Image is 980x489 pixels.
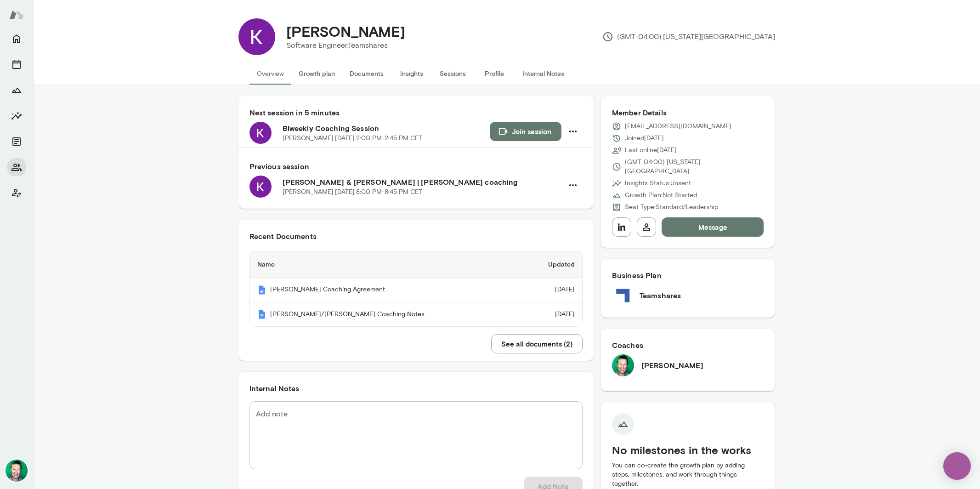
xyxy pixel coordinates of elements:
button: Sessions [432,63,474,85]
th: Updated [521,251,582,278]
button: Documents [342,63,391,85]
td: [DATE] [521,302,582,327]
img: Brian Lawrence [6,460,28,482]
th: [PERSON_NAME]/[PERSON_NAME] Coaching Notes [250,302,521,327]
h6: [PERSON_NAME] [641,360,703,371]
p: You can co-create the growth plan by adding steps, milestones, and work through things together. [612,461,764,489]
th: [PERSON_NAME] Coaching Agreement [250,278,521,302]
button: Growth plan [291,63,342,85]
button: Overview [249,63,291,85]
img: Kristina Nazmutdinova [238,18,275,55]
p: [PERSON_NAME] · [DATE] · 8:00 PM-8:45 PM CET [283,188,422,197]
button: Home [7,29,26,48]
button: Insights [7,107,26,125]
h6: Biweekly Coaching Session [283,123,490,134]
button: Internal Notes [515,63,572,85]
th: Name [250,251,521,278]
p: Last online [DATE] [625,146,677,155]
h6: Coaches [612,340,764,351]
p: Seat Type: Standard/Leadership [625,203,718,212]
td: [DATE] [521,278,582,302]
button: Insights [391,63,432,85]
h6: Business Plan [612,270,764,281]
h6: Recent Documents [249,231,583,242]
h6: Teamshares [640,290,681,301]
h6: Previous session [249,161,583,172]
button: Sessions [7,55,26,74]
img: Brian Lawrence [612,354,634,376]
h6: Internal Notes [249,383,583,394]
img: Mento [257,310,266,319]
button: See all documents (2) [491,334,583,353]
img: Mento [257,285,266,295]
button: Message [662,217,764,237]
h6: Next session in 5 minutes [249,107,583,118]
p: Joined [DATE] [625,134,664,143]
p: (GMT-04:00) [US_STATE][GEOGRAPHIC_DATA] [602,31,775,42]
p: [EMAIL_ADDRESS][DOMAIN_NAME] [625,122,731,131]
p: Growth Plan: Not Started [625,191,697,200]
p: Software Engineer, Teamshares [286,40,405,51]
button: Join session [490,122,561,141]
button: Client app [7,184,26,202]
p: (GMT-04:00) [US_STATE][GEOGRAPHIC_DATA] [625,158,764,176]
h4: [PERSON_NAME] [286,23,405,40]
button: Profile [474,63,515,85]
p: [PERSON_NAME] · [DATE] · 2:00 PM-2:45 PM CET [283,134,422,143]
img: Mento [9,6,24,23]
button: Documents [7,132,26,151]
h6: Member Details [612,107,764,118]
h6: [PERSON_NAME] & [PERSON_NAME] | [PERSON_NAME] coaching [283,176,563,188]
p: Insights Status: Unsent [625,179,691,188]
button: Members [7,158,26,176]
h5: No milestones in the works [612,443,764,457]
button: Growth Plan [7,81,26,99]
